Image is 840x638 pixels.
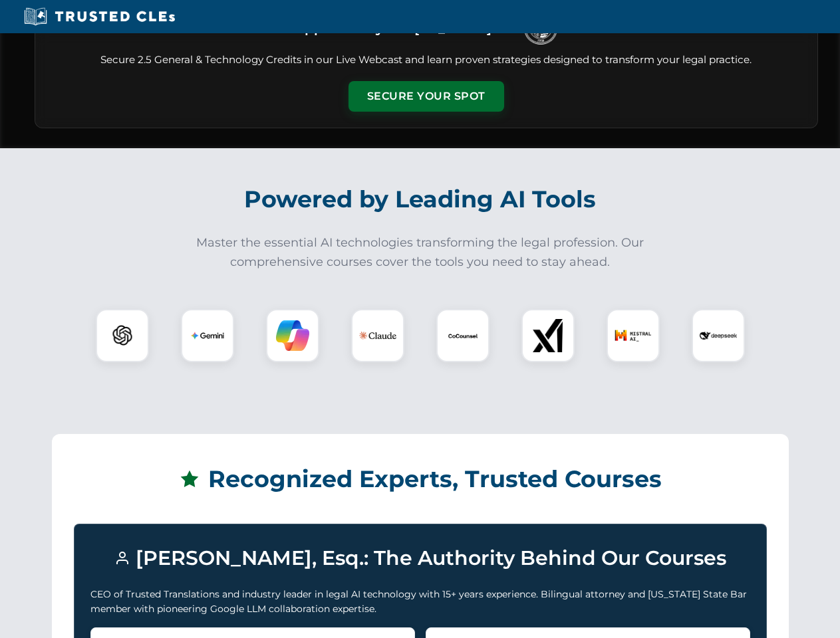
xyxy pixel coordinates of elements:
[446,319,480,352] img: CoCounsel Logo
[52,176,789,223] h2: Powered by Leading AI Tools
[276,319,309,352] img: Copilot Logo
[607,309,660,362] div: Mistral AI
[615,317,652,354] img: Mistral AI Logo
[692,309,745,362] div: DeepSeek
[531,319,565,352] img: xAI Logo
[191,319,224,352] img: Gemini Logo
[181,309,234,362] div: Gemini
[74,456,767,502] h2: Recognized Experts, Trusted Courses
[521,309,575,362] div: xAI
[436,309,490,362] div: CoCounsel
[700,317,737,354] img: DeepSeek Logo
[349,81,504,112] button: Secure Your Spot
[20,7,179,27] img: Trusted CLEs
[103,316,142,355] img: ChatGPT Logo
[90,587,750,617] p: CEO of Trusted Translations and industry leader in legal AI technology with 15+ years experience....
[96,309,149,362] div: ChatGPT
[266,309,319,362] div: Copilot
[51,53,801,68] p: Secure 2.5 General & Technology Credits in our Live Webcast and learn proven strategies designed ...
[351,309,404,362] div: Claude
[359,317,396,354] img: Claude Logo
[90,540,750,576] h3: [PERSON_NAME], Esq.: The Authority Behind Our Courses
[188,233,653,272] p: Master the essential AI technologies transforming the legal profession. Our comprehensive courses...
